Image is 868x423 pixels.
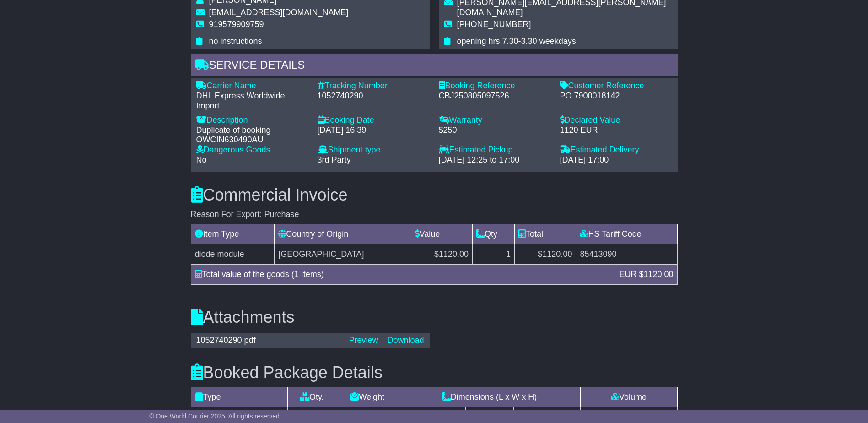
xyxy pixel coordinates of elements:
h3: Attachments [191,308,678,326]
a: Preview [349,336,378,345]
div: Warranty [439,115,551,125]
div: PO 7900018142 [560,91,672,101]
div: [DATE] 12:25 to 17:00 [439,155,551,165]
div: Estimated Delivery [560,145,672,155]
div: EUR $1120.00 [615,268,678,281]
span: © One World Courier 2025. All rights reserved. [149,412,281,420]
td: diode module [191,244,275,265]
div: Shipment type [318,145,430,155]
div: Description [196,115,308,125]
td: Dimensions (L x W x H) [399,387,580,407]
td: Volume [580,387,677,407]
h3: Booked Package Details [191,363,678,382]
a: Download [387,336,424,345]
div: Reason For Export: Purchase [191,210,678,220]
td: Qty [472,224,514,244]
div: Booking Reference [439,81,551,91]
div: [DATE] 16:39 [318,125,430,136]
span: [EMAIL_ADDRESS][DOMAIN_NAME] [209,8,349,17]
td: Total [514,224,576,244]
td: [GEOGRAPHIC_DATA] [275,244,411,265]
div: Booking Date [318,115,430,125]
td: Qty. [288,387,336,407]
td: 1 [472,244,514,265]
div: $250 [439,125,551,136]
td: Country of Origin [275,224,411,244]
td: Weight [336,387,399,407]
div: [DATE] 17:00 [560,155,672,165]
td: $1120.00 [514,244,576,265]
div: Service Details [191,54,678,79]
span: No [196,155,207,164]
div: Duplicate of booking OWCIN630490AU [196,125,308,145]
td: 85413090 [576,244,677,265]
div: Customer Reference [560,81,672,91]
div: CBJ250805097526 [439,91,551,101]
div: Declared Value [560,115,672,125]
div: Estimated Pickup [439,145,551,155]
td: Value [411,224,472,244]
td: HS Tariff Code [576,224,677,244]
td: $1120.00 [411,244,472,265]
td: Type [191,387,288,407]
div: 1052740290.pdf [192,336,345,346]
div: Tracking Number [318,81,430,91]
div: Dangerous Goods [196,145,308,155]
td: Item Type [191,224,275,244]
div: Total value of the goods (1 Items) [190,268,615,281]
div: DHL Express Worldwide Import [196,91,308,111]
h3: Commercial Invoice [191,186,678,204]
span: 3rd Party [318,155,351,164]
span: no instructions [209,37,262,46]
span: opening hrs 7.30-3.30 weekdays [457,37,576,46]
div: 1052740290 [318,91,430,101]
div: Carrier Name [196,81,308,91]
span: 919579909759 [209,20,264,29]
span: [PHONE_NUMBER] [457,20,531,29]
div: 1120 EUR [560,125,672,136]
